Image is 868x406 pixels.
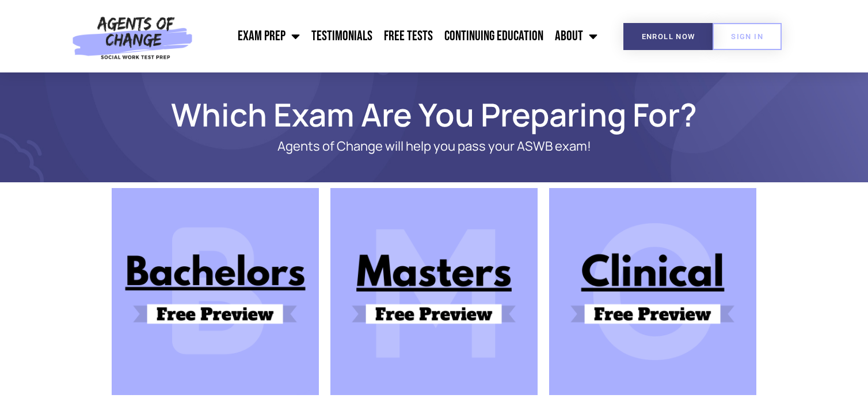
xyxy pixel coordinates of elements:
[642,33,695,40] span: Enroll Now
[106,101,762,128] h1: Which Exam Are You Preparing For?
[152,139,716,154] p: Agents of Change will help you pass your ASWB exam!
[199,22,603,51] nav: Menu
[731,33,763,40] span: SIGN IN
[549,22,603,51] a: About
[306,22,378,51] a: Testimonials
[232,22,306,51] a: Exam Prep
[713,23,782,50] a: SIGN IN
[623,23,714,50] a: Enroll Now
[378,22,439,51] a: Free Tests
[439,22,549,51] a: Continuing Education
